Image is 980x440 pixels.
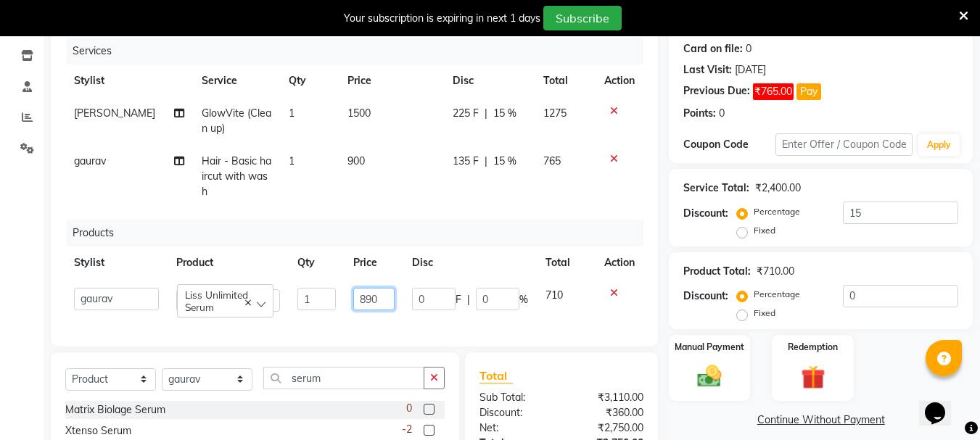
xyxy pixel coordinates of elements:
[672,412,970,428] a: Continue Without Payment
[675,341,744,354] label: Manual Payment
[683,180,749,196] div: Service Total:
[918,134,960,156] button: Apply
[344,11,540,26] div: Your subscription is expiring in next 1 days
[453,106,479,121] span: 225 F
[683,137,775,152] div: Coupon Code
[444,65,535,97] th: Disc
[561,420,654,436] div: ₹2,750.00
[469,405,561,420] div: Discount:
[561,405,654,420] div: ₹360.00
[683,41,743,57] div: Card on file:
[403,246,537,279] th: Disc
[561,390,654,405] div: ₹3,110.00
[754,307,775,320] label: Fixed
[543,107,567,120] span: 1275
[485,154,487,169] span: |
[754,224,775,237] label: Fixed
[537,246,596,279] th: Total
[289,107,295,120] span: 1
[746,41,752,57] div: 0
[65,65,193,97] th: Stylist
[919,382,965,426] iframe: chat widget
[683,83,750,100] div: Previous Due:
[469,420,561,436] div: Net:
[67,38,654,65] div: Services
[683,264,751,279] div: Product Total:
[406,401,412,416] span: 0
[280,65,338,97] th: Qty
[168,246,289,279] th: Product
[479,368,513,383] span: Total
[735,62,766,78] div: [DATE]
[493,106,516,121] span: 15 %
[596,246,643,279] th: Action
[202,154,271,198] span: Hair - Basic haircut with wash
[193,65,281,97] th: Service
[543,154,561,167] span: 765
[485,106,487,121] span: |
[683,206,728,221] div: Discount:
[65,402,165,418] div: Matrix Biolage Serum
[289,246,345,279] th: Qty
[493,154,516,169] span: 15 %
[775,133,913,156] input: Enter Offer / Coupon Code
[345,246,403,279] th: Price
[456,292,461,307] span: F
[469,390,561,405] div: Sub Total:
[67,220,654,246] div: Products
[185,289,248,313] span: Liss Unlimited Serum
[65,423,131,439] div: Xtenso Serum
[347,154,365,167] span: 900
[754,288,800,301] label: Percentage
[402,422,412,437] span: -2
[690,362,729,390] img: _cash.svg
[757,264,794,279] div: ₹710.00
[347,107,371,120] span: 1500
[754,205,800,218] label: Percentage
[535,65,596,97] th: Total
[683,289,728,304] div: Discount:
[65,246,168,279] th: Stylist
[794,362,833,392] img: _gift.svg
[263,367,424,389] input: Search or Scan
[796,83,821,100] button: Pay
[289,154,295,167] span: 1
[202,107,271,135] span: GlowVite (Clean up)
[543,6,622,30] button: Subscribe
[719,106,725,121] div: 0
[788,341,838,354] label: Redemption
[596,65,643,97] th: Action
[453,154,479,169] span: 135 F
[545,289,563,302] span: 710
[683,62,732,78] div: Last Visit:
[467,292,470,307] span: |
[755,180,801,196] div: ₹2,400.00
[753,83,794,100] span: ₹765.00
[683,106,716,121] div: Points:
[74,154,106,167] span: gaurav
[74,107,155,120] span: [PERSON_NAME]
[519,292,528,307] span: %
[339,65,445,97] th: Price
